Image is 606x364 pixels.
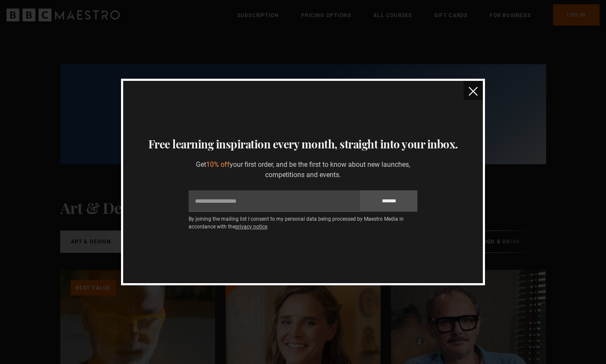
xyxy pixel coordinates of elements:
h3: Free learning inspiration every month, straight into your inbox. [133,136,472,153]
span: 10% off [206,160,230,169]
p: By joining the mailing list I consent to my personal data being processed by Maestro Media in acc... [189,215,417,231]
a: privacy notice [235,224,267,230]
p: Get your first order, and be the first to know about new launches, competitions and events. [189,160,417,180]
button: close [464,81,483,100]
